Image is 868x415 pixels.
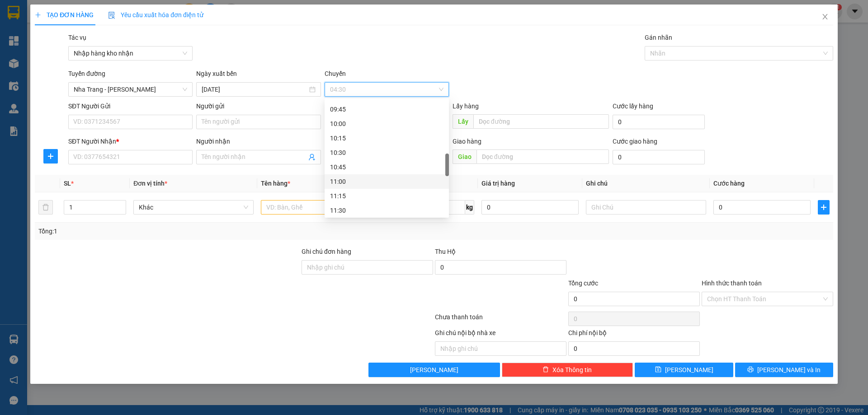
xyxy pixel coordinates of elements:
div: SĐT Người Gửi [68,101,193,111]
div: Chưa thanh toán [434,312,567,328]
label: Cước giao hàng [613,138,657,145]
span: plus [818,204,829,211]
button: Close [812,5,838,30]
span: SL [64,180,71,187]
span: delete [542,366,549,373]
div: 09:45 [330,104,443,114]
span: Giao [453,149,476,164]
span: Xóa Thông tin [552,365,592,375]
button: [PERSON_NAME] [368,363,500,377]
th: Ghi chú [582,175,710,192]
div: Chuyến [325,69,449,82]
label: Ghi chú đơn hàng [302,248,351,255]
span: 0386165549 [75,60,115,69]
div: SĐT Người Nhận [68,136,193,146]
span: 0949664770 [4,55,44,64]
input: VD: Bàn, Ghế [261,200,381,214]
input: Cước lấy hàng [613,115,705,129]
span: Đơn vị tính [133,180,167,187]
span: plus [44,153,57,160]
span: [PERSON_NAME] [75,50,129,59]
input: Ghi Chú [586,200,706,214]
div: 11:30 [330,205,443,215]
span: VP CT3 [GEOGRAPHIC_DATA] [4,27,73,44]
div: 11:00 [330,177,443,187]
span: Khác [139,201,248,214]
strong: Nhận: [75,22,120,39]
label: Tác vụ [68,34,86,41]
span: user-add [308,154,316,161]
input: 0 [481,200,579,214]
span: Lấy hàng [453,103,479,110]
button: printer[PERSON_NAME] và In [735,363,833,377]
div: Ghi chú nội bộ nhà xe [435,328,566,341]
span: Mỹ Ca [75,40,95,49]
span: Lấy [453,114,473,129]
button: plus [43,149,58,163]
span: 04:30 [330,83,443,96]
strong: Nhà xe Đức lộc [30,5,105,18]
img: icon [108,12,115,19]
input: Dọc đường [473,114,609,129]
label: Cước lấy hàng [613,103,653,110]
span: Tổng cước [568,280,598,287]
label: Hình thức thanh toán [702,280,762,287]
span: Nhập hàng kho nhận [74,47,187,60]
span: Giao hàng [453,138,481,145]
button: plus [818,200,830,214]
input: Nhập ghi chú [435,341,566,356]
span: kg [465,200,474,214]
div: 11:15 [330,191,443,201]
span: [PERSON_NAME] [665,365,713,375]
div: Người nhận [196,136,321,146]
span: Cước hàng [713,180,745,187]
div: 10:15 [330,133,443,143]
span: [PERSON_NAME] [410,365,458,375]
span: Tên hàng [261,180,290,187]
span: [PERSON_NAME] và In [757,365,821,375]
span: close [821,13,829,20]
input: Cước giao hàng [613,150,705,164]
div: Tuyến đường [68,69,193,82]
span: plus [35,12,41,18]
div: 10:30 [330,148,443,158]
span: save [655,366,661,373]
div: Người gửi [196,101,321,111]
button: deleteXóa Thông tin [502,363,633,377]
label: Gán nhãn [645,34,672,41]
span: printer [747,366,754,373]
input: 12/08/2025 [202,84,307,94]
div: 10:45 [330,162,443,172]
input: Ghi chú đơn hàng [302,260,433,275]
strong: Gửi: [4,27,73,44]
span: Giá trị hàng [481,180,515,187]
span: Thu Hộ [435,248,456,255]
button: save[PERSON_NAME] [635,363,733,377]
input: Dọc đường [476,149,609,164]
span: TẠO ĐƠN HÀNG [35,11,94,19]
div: Ngày xuất bến [196,69,321,82]
div: Chi phí nội bộ [568,328,700,341]
div: 10:00 [330,119,443,129]
span: VP Cam Ranh [75,22,120,39]
span: Nha Trang - Phan Rang [74,83,187,96]
span: A Hiến [4,45,25,54]
div: Tổng: 1 [38,226,335,236]
span: Yêu cầu xuất hóa đơn điện tử [108,11,203,19]
button: delete [38,200,53,214]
